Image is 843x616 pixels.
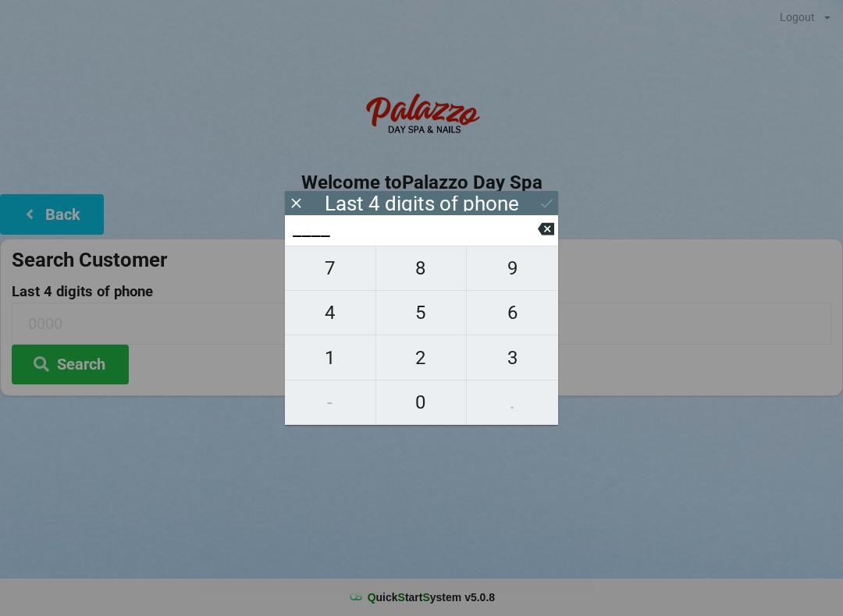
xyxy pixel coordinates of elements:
span: 9 [467,252,558,285]
button: 2 [376,335,468,380]
span: 4 [285,296,375,329]
button: 5 [376,291,468,335]
button: 9 [467,246,558,291]
span: 3 [467,342,558,374]
span: 6 [467,296,558,329]
button: 6 [467,291,558,335]
span: 8 [376,252,467,285]
button: 8 [376,246,468,291]
span: 0 [376,386,467,419]
button: 7 [285,246,376,291]
button: 1 [285,335,376,380]
button: 4 [285,291,376,335]
button: 0 [376,381,468,425]
span: 5 [376,296,467,329]
span: 1 [285,342,375,374]
div: Last 4 digits of phone [325,196,519,211]
button: 3 [467,335,558,380]
span: 2 [376,342,467,374]
span: 7 [285,252,375,285]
